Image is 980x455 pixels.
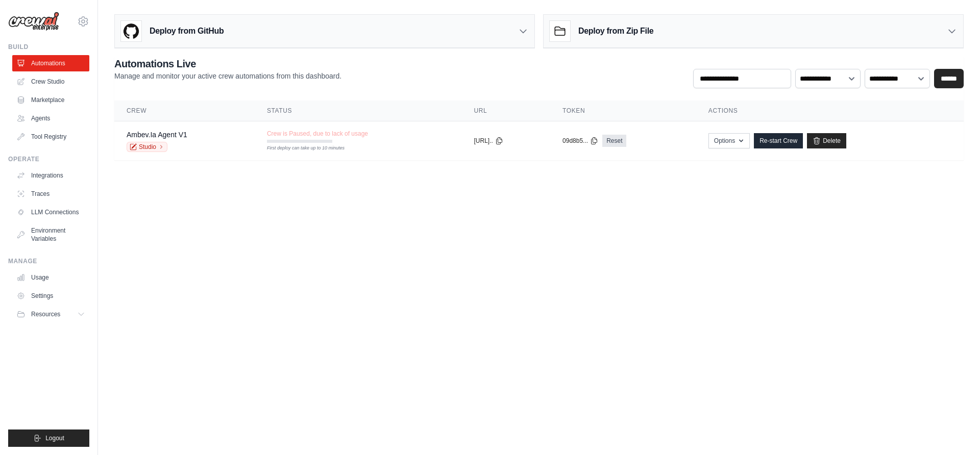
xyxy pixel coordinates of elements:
[12,73,89,90] a: Crew Studio
[696,100,964,121] th: Actions
[12,204,89,220] a: LLM Connections
[127,131,187,139] a: Ambev.Ia Agent V1
[31,310,60,318] span: Resources
[12,186,89,202] a: Traces
[150,25,224,37] h3: Deploy from GitHub
[121,21,141,41] img: GitHub Logo
[114,57,341,71] h2: Automations Live
[708,133,750,148] button: Options
[754,133,803,148] a: Re-start Crew
[12,222,89,247] a: Environment Variables
[8,429,89,447] button: Logout
[45,434,64,442] span: Logout
[12,129,89,145] a: Tool Registry
[578,25,653,37] h3: Deploy from Zip File
[114,100,255,121] th: Crew
[550,100,696,121] th: Token
[114,71,341,81] p: Manage and monitor your active crew automations from this dashboard.
[12,92,89,108] a: Marketplace
[12,55,89,71] a: Automations
[127,142,167,152] a: Studio
[562,137,598,145] button: 09d8b5...
[8,155,89,163] div: Operate
[602,135,626,147] a: Reset
[8,43,89,51] div: Build
[255,100,462,121] th: Status
[267,145,332,152] div: First deploy can take up to 10 minutes
[8,12,59,31] img: Logo
[12,269,89,286] a: Usage
[807,133,846,148] a: Delete
[461,100,550,121] th: URL
[267,130,368,138] span: Crew is Paused, due to lack of usage
[12,167,89,184] a: Integrations
[8,257,89,265] div: Manage
[12,306,89,322] button: Resources
[12,110,89,127] a: Agents
[12,288,89,304] a: Settings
